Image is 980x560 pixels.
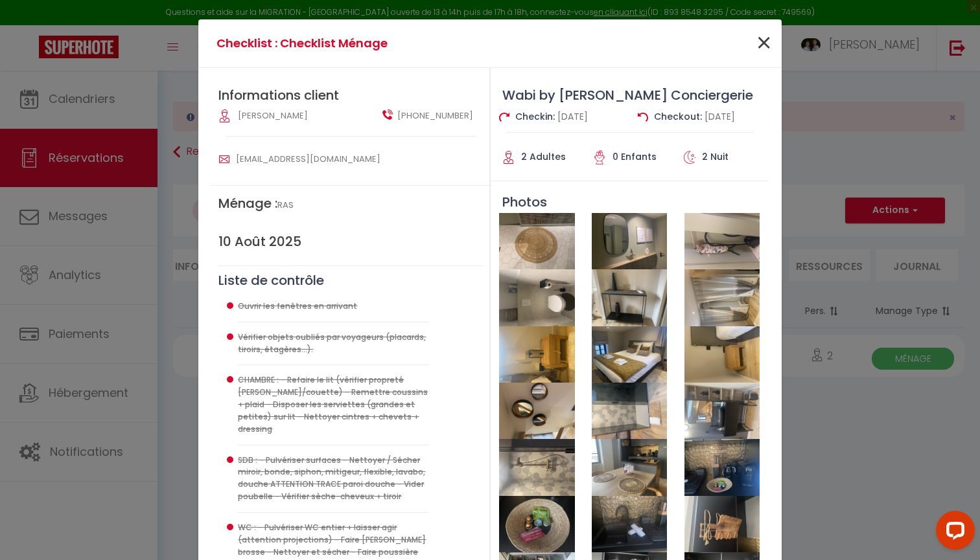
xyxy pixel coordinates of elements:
span: × [756,24,772,63]
span: [PHONE_NUMBER] [397,109,473,122]
span: 2 Nuit [702,150,729,163]
span: 0 Enfants [612,150,657,163]
h3: Photos [491,194,768,210]
span: Checkout: [654,110,702,123]
h4: Ménage : [218,196,483,211]
img: check out [638,112,648,122]
span: [DATE] [705,110,735,123]
img: check in [499,112,509,122]
iframe: LiveChat chat widget [926,506,980,560]
span: 2 Adultes [521,150,566,163]
h2: 10 Août 2025 [218,234,483,249]
h3: Wabi by [PERSON_NAME] Conciergerie [491,87,768,103]
span: Checkin: [515,110,555,123]
img: user [219,154,229,164]
span: RAS [277,199,294,211]
img: user [382,109,393,120]
button: Close [756,30,772,58]
li: CHAMBRE : - Refaire le lit (vérifier propreté [PERSON_NAME]/couette) - Remettre coussins + plaid ... [238,365,429,445]
span: [DATE] [557,110,588,123]
h3: Liste de contrôle [218,273,483,288]
li: SDB : - Pulvériser surfaces - Nettoyer / Sécher miroir, bonde, siphon, mitigeur, flexible, lavabo... [238,445,429,513]
li: Ouvrir les fenêtres en arrivant [238,291,429,322]
h4: Checklist : Checklist Ménage [216,34,570,52]
h2: Informations client [218,87,483,103]
span: [PERSON_NAME] [238,109,308,122]
span: [EMAIL_ADDRESS][DOMAIN_NAME] [236,153,380,165]
li: Vérifier objets oubliés par voyageurs (placards, tiroirs, étagères...). [238,322,429,366]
